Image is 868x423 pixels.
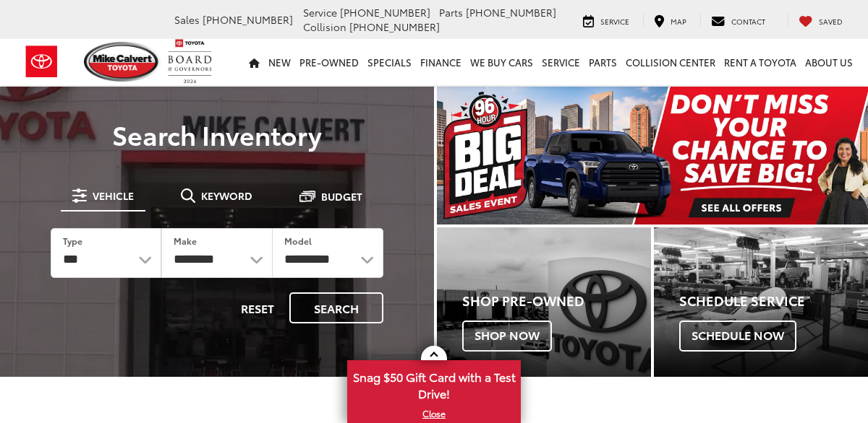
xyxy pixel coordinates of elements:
a: Service [572,13,640,27]
a: About Us [801,39,857,85]
span: Keyword [201,191,252,201]
img: Mike Calvert Toyota [84,42,161,82]
a: Home [244,39,264,85]
span: Contact [731,16,765,27]
span: Map [671,16,686,27]
a: Schedule Service Schedule Now [654,227,868,377]
span: Saved [819,16,843,27]
a: My Saved Vehicles [788,13,854,27]
a: Finance [416,39,466,85]
div: Toyota [437,227,651,377]
a: WE BUY CARS [466,39,537,85]
label: Make [174,235,197,247]
span: Sales [174,12,200,27]
span: Service [600,16,629,27]
div: carousel slide number 1 of 1 [437,87,868,224]
button: Search [289,292,383,323]
a: Rent a Toyota [720,39,801,85]
div: Toyota [654,227,868,377]
h4: Schedule Service [679,294,868,308]
span: Budget [321,191,362,201]
a: Collision Center [621,39,720,85]
span: [PHONE_NUMBER] [466,5,556,19]
a: Parts [584,39,621,85]
button: Reset [229,292,286,323]
a: Contact [700,13,776,27]
a: Pre-Owned [295,39,363,85]
span: [PHONE_NUMBER] [203,12,293,27]
span: Parts [439,5,463,19]
span: Vehicle [93,191,134,201]
span: Snag $50 Gift Card with a Test Drive! [349,362,519,406]
img: Big Deal Sales Event [437,87,868,224]
span: Collision [303,19,346,34]
h4: Shop Pre-Owned [462,294,651,308]
img: Toyota [14,38,69,85]
a: New [264,39,295,85]
span: Shop Now [462,320,552,351]
a: Service [537,39,584,85]
span: [PHONE_NUMBER] [340,5,430,19]
label: Model [284,235,312,247]
a: Shop Pre-Owned Shop Now [437,227,651,377]
h3: Search Inventory [30,120,404,149]
span: Service [303,5,337,19]
a: Map [643,13,697,27]
span: [PHONE_NUMBER] [349,19,440,34]
label: Type [63,235,82,247]
a: Specials [363,39,416,85]
section: Carousel section with vehicle pictures - may contain disclaimers. [437,87,868,224]
span: Schedule Now [679,320,796,351]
